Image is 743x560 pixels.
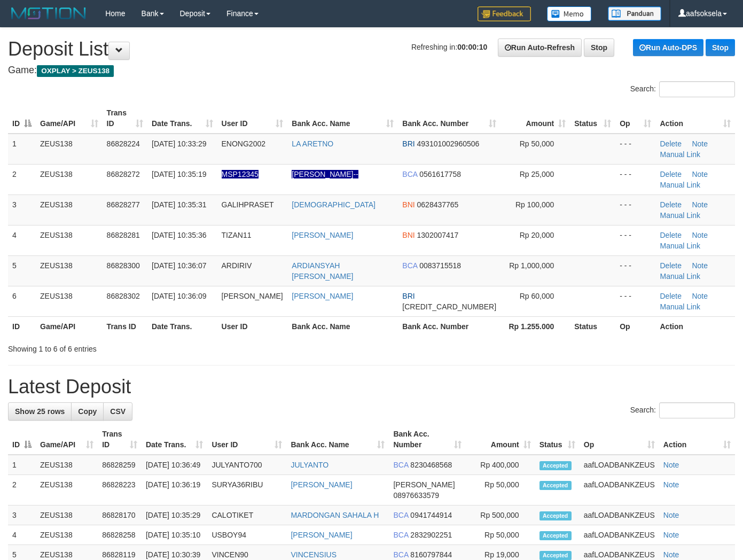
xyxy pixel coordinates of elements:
[152,200,206,209] span: [DATE] 10:35:31
[478,6,531,21] img: Feedback.jpg
[71,402,104,421] a: Copy
[402,261,417,270] span: BCA
[291,461,329,469] a: JULYANTO
[615,255,655,286] td: - - -
[36,164,103,195] td: ZEUS138
[36,505,98,525] td: ZEUS138
[520,292,554,300] span: Rp 60,000
[8,164,36,195] td: 2
[222,139,265,148] span: ENONG2002
[692,261,708,270] a: Note
[539,481,572,490] span: Accepted
[660,292,681,300] a: Delete
[663,511,679,519] a: Note
[402,170,417,178] span: BCA
[655,316,735,336] th: Action
[393,480,455,489] span: [PERSON_NAME]
[142,455,208,475] td: [DATE] 10:36:49
[36,455,98,475] td: ZEUS138
[630,81,735,97] label: Search:
[393,511,408,519] span: BCA
[515,200,554,209] span: Rp 100,000
[500,316,570,336] th: Rp 1.255.000
[580,424,659,455] th: Op: activate to sort column ascending
[107,139,140,148] span: 86828224
[660,139,681,148] a: Delete
[36,103,103,134] th: Game/API: activate to sort column ascending
[222,261,252,270] span: ARDIRIV
[615,225,655,255] td: - - -
[655,103,735,134] th: Action: activate to sort column ascending
[419,261,461,270] span: Copy 0083715518 to clipboard
[539,551,572,560] span: Accepted
[584,38,614,57] a: Stop
[291,531,352,539] a: [PERSON_NAME]
[663,480,679,489] a: Note
[402,292,414,300] span: BRI
[207,525,286,545] td: USBOY94
[580,475,659,505] td: aafLOADBANKZEUS
[520,139,554,148] span: Rp 50,000
[663,461,679,469] a: Note
[663,531,679,539] a: Note
[692,170,708,178] a: Note
[37,65,114,77] span: OXPLAY > ZEUS138
[660,242,700,250] a: Manual Link
[8,475,36,505] td: 2
[207,475,286,505] td: SURYA36RIBU
[570,316,615,336] th: Status
[147,316,217,336] th: Date Trans.
[8,5,89,21] img: MOTION_logo.png
[152,231,206,239] span: [DATE] 10:35:36
[107,292,140,300] span: 86828302
[410,511,452,519] span: Copy 0941744914 to clipboard
[615,164,655,195] td: - - -
[660,200,681,209] a: Delete
[402,139,414,148] span: BRI
[8,38,735,60] h1: Deposit List
[222,200,274,209] span: GALIHPRASET
[660,272,700,281] a: Manual Link
[98,505,142,525] td: 86828170
[98,475,142,505] td: 86828223
[142,424,208,455] th: Date Trans.: activate to sort column ascending
[660,302,700,311] a: Manual Link
[393,531,408,539] span: BCA
[8,316,36,336] th: ID
[660,181,700,189] a: Manual Link
[402,302,496,311] span: Copy 501001007826532 to clipboard
[8,505,36,525] td: 3
[292,139,333,148] a: LA ARETNO
[103,103,147,134] th: Trans ID: activate to sort column ascending
[107,170,140,178] span: 86828272
[417,139,480,148] span: Copy 493101002960506 to clipboard
[659,402,735,418] input: Search:
[286,424,389,455] th: Bank Acc. Name: activate to sort column ascending
[98,424,142,455] th: Trans ID: activate to sort column ascending
[580,525,659,545] td: aafLOADBANKZEUS
[466,455,535,475] td: Rp 400,000
[8,103,36,134] th: ID: activate to sort column descending
[142,475,208,505] td: [DATE] 10:36:19
[660,261,681,270] a: Delete
[287,316,398,336] th: Bank Acc. Name
[217,316,288,336] th: User ID
[8,339,302,354] div: Showing 1 to 6 of 6 entries
[402,231,414,239] span: BNI
[539,461,572,470] span: Accepted
[659,424,735,455] th: Action: activate to sort column ascending
[457,43,487,51] strong: 00:00:10
[410,550,452,559] span: Copy 8160797844 to clipboard
[292,170,358,178] a: [PERSON_NAME]--
[36,286,103,316] td: ZEUS138
[36,195,103,225] td: ZEUS138
[8,525,36,545] td: 4
[8,376,735,398] h1: Latest Deposit
[291,480,352,489] a: [PERSON_NAME]
[615,103,655,134] th: Op: activate to sort column ascending
[292,231,353,239] a: [PERSON_NAME]
[633,39,703,56] a: Run Auto-DPS
[663,550,679,559] a: Note
[608,6,661,21] img: panduan.png
[107,200,140,209] span: 86828277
